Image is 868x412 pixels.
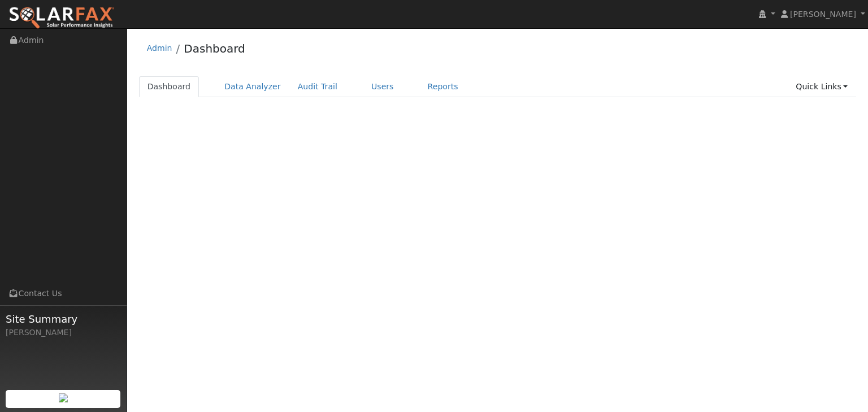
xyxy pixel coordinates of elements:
a: Data Analyzer [216,76,289,97]
a: Dashboard [139,76,199,97]
a: Admin [147,44,172,53]
span: Site Summary [6,311,121,327]
div: [PERSON_NAME] [6,327,121,339]
a: Audit Trail [289,76,346,97]
a: Reports [419,76,467,97]
span: [PERSON_NAME] [790,10,856,19]
a: Users [363,76,402,97]
a: Dashboard [184,42,245,55]
img: retrieve [59,393,68,402]
img: SolarFax [8,6,115,30]
a: Quick Links [787,76,856,97]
